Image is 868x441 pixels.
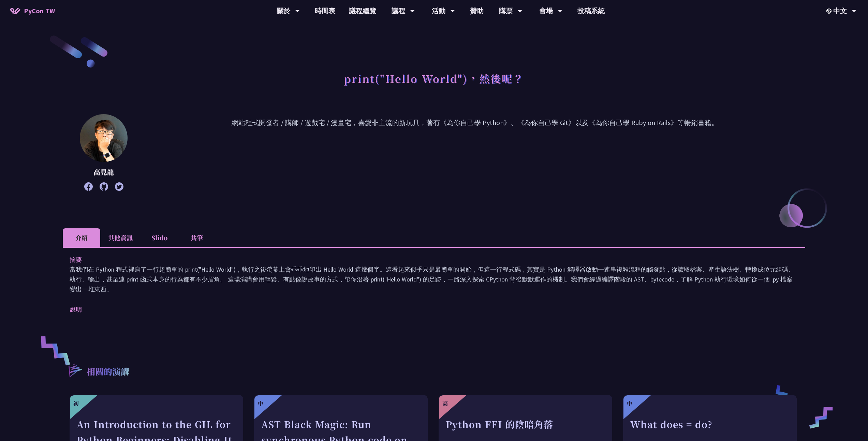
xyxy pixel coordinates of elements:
[58,353,91,386] img: r3.8d01567.svg
[10,7,20,14] img: Home icon of PyCon TW 2025
[826,9,833,14] img: Locale Icon
[145,118,805,187] p: 網站程式開發者 / 講師 / 遊戲宅 / 漫畫宅，喜愛非主流的新玩具，著有《為你自己學 Python》、《為你自己學 Git》以及《為你自己學 Ruby on Rails》等暢銷書籍。
[73,399,79,408] div: 初
[87,365,129,379] p: 相關的演講
[141,228,178,247] li: Slido
[627,399,632,408] div: 中
[442,399,448,408] div: 高
[3,2,62,19] a: PyCon TW
[24,6,55,16] span: PyCon TW
[70,264,798,294] p: 當我們在 Python 程式裡寫了一行超簡單的 print("Hello World")，執行之後螢幕上會乖乖地印出 Hello World 這幾個字。這看起來似乎只是最簡單的開始，但這一行程式...
[80,114,128,162] img: 高見龍
[178,228,216,247] li: 共筆
[258,399,263,408] div: 中
[70,255,785,264] p: 摘要
[70,304,785,314] p: 說明
[63,228,100,247] li: 介紹
[100,228,141,247] li: 其他資訊
[80,167,128,177] p: 高見龍
[344,68,524,89] h1: print("Hello World")，然後呢？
